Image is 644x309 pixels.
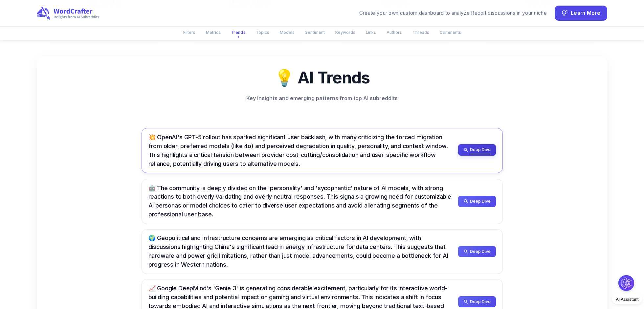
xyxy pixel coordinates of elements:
[555,6,607,21] button: Learn More
[301,27,329,38] button: Sentiment
[276,27,299,38] button: Models
[148,134,448,167] span: 💥 OpenAI's GPT-5 rollout has sparked significant user backlash, with many criticizing the forced ...
[362,27,380,38] button: Links
[571,9,600,18] span: Learn More
[227,27,250,38] button: Trends
[252,27,273,38] button: Topics
[436,27,465,38] button: Comments
[409,27,433,38] button: Threads
[202,27,225,38] button: Metrics
[458,296,496,307] button: Deep Dive
[616,297,639,302] span: AI Assistant
[458,196,496,207] button: Deep Dive
[148,234,448,268] span: 🌍 Geopolitical and infrastructure concerns are emerging as critical factors in AI development, wi...
[207,94,437,102] p: Key insights and emerging patterns from top AI subreddits
[359,10,547,17] div: Create your own custom dashboard to analyze Reddit discussions in your niche
[470,198,491,205] span: Deep Dive
[383,27,406,38] button: Authors
[470,298,491,305] span: Deep Dive
[458,144,496,155] button: Deep Dive
[470,248,491,255] span: Deep Dive
[458,246,496,257] button: Deep Dive
[331,27,359,38] button: Keywords
[470,146,491,153] span: Deep Dive
[47,67,597,89] h2: 💡 AI Trends
[179,27,199,38] button: Filters
[148,185,451,218] span: 🤖 The community is deeply divided on the 'personality' and 'sycophantic' nature of AI models, wit...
